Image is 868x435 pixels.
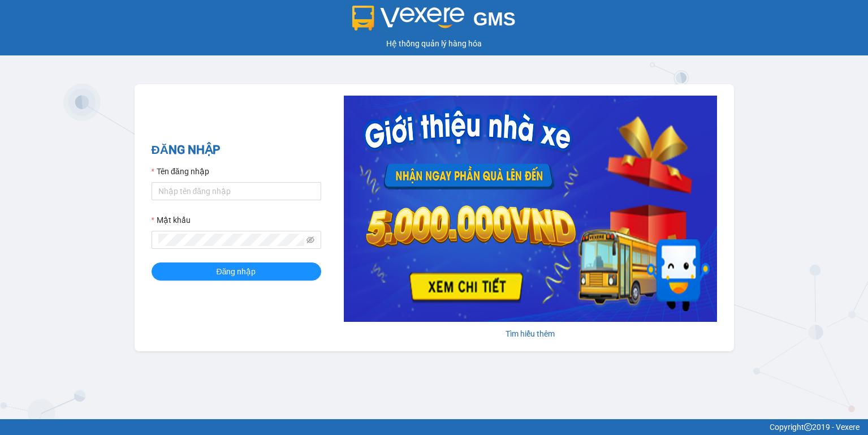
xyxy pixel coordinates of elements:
input: Tên đăng nhập [152,182,321,200]
label: Tên đăng nhập [152,165,209,178]
span: Đăng nhập [217,265,256,278]
div: Tìm hiểu thêm [344,328,717,340]
span: copyright [804,423,812,431]
a: GMS [352,17,516,26]
button: Đăng nhập [152,262,321,281]
input: Mật khẩu [158,234,304,246]
div: Copyright 2019 - Vexere [8,421,860,433]
span: GMS [473,8,516,29]
span: eye-invisible [306,236,314,244]
label: Mật khẩu [152,214,191,226]
div: Hệ thống quản lý hàng hóa [3,37,865,50]
h2: ĐĂNG NHẬP [152,141,321,160]
img: logo 2 [352,6,464,31]
img: banner-0 [344,96,717,322]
